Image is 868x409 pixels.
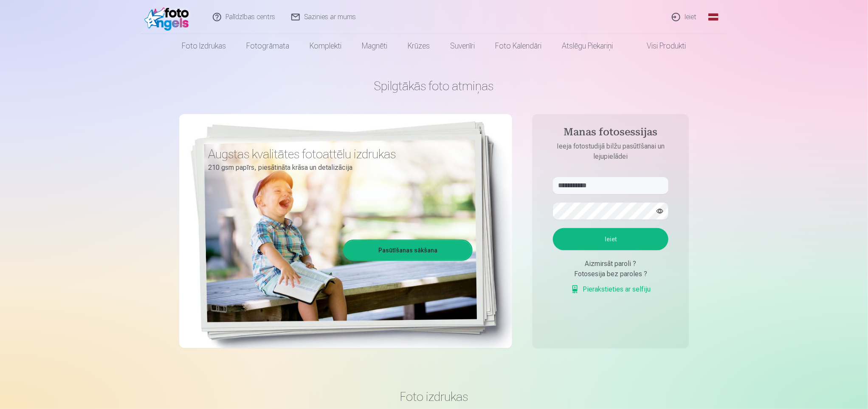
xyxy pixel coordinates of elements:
[440,34,485,58] a: Suvenīri
[300,34,352,58] a: Komplekti
[237,34,300,58] a: Fotogrāmata
[485,34,552,58] a: Foto kalendāri
[544,141,677,162] p: Ieeja fotostudijā bilžu pasūtīšanai un lejupielādei
[553,269,668,279] div: Fotosesija bez paroles ?
[186,389,682,404] h3: Foto izdrukas
[208,162,466,174] p: 210 gsm papīrs, piesātināta krāsa un detalizācija
[144,3,193,31] img: /fa1
[172,34,237,58] a: Foto izdrukas
[623,34,696,58] a: Visi produkti
[552,34,623,58] a: Atslēgu piekariņi
[344,241,471,260] a: Pasūtīšanas sākšana
[208,146,466,162] h3: Augstas kvalitātes fotoattēlu izdrukas
[553,228,668,250] button: Ieiet
[544,126,677,141] h4: Manas fotosessijas
[352,34,398,58] a: Magnēti
[179,78,689,94] h1: Spilgtākās foto atmiņas
[553,259,668,269] div: Aizmirsāt paroli ?
[571,284,651,295] a: Pierakstieties ar selfiju
[398,34,440,58] a: Krūzes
